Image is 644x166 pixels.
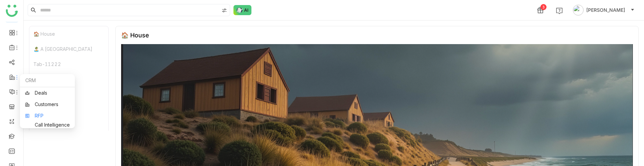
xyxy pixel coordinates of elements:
div: 🏠 House [121,32,149,39]
div: 3 [540,4,547,10]
img: ask-buddy-normal.svg [233,5,252,15]
div: 🏝️ A [GEOGRAPHIC_DATA] [29,41,108,57]
img: search-type.svg [222,8,227,13]
div: Tab-11222 [29,57,108,72]
div: CRM [20,74,75,87]
a: Customers [25,102,70,107]
button: [PERSON_NAME] [571,5,636,15]
a: Deals [25,91,70,95]
span: [PERSON_NAME] [586,6,625,14]
div: 🏠 House [29,26,108,41]
a: RFP [25,113,70,118]
img: avatar [573,5,584,15]
img: help.svg [556,7,563,14]
img: logo [6,5,18,17]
